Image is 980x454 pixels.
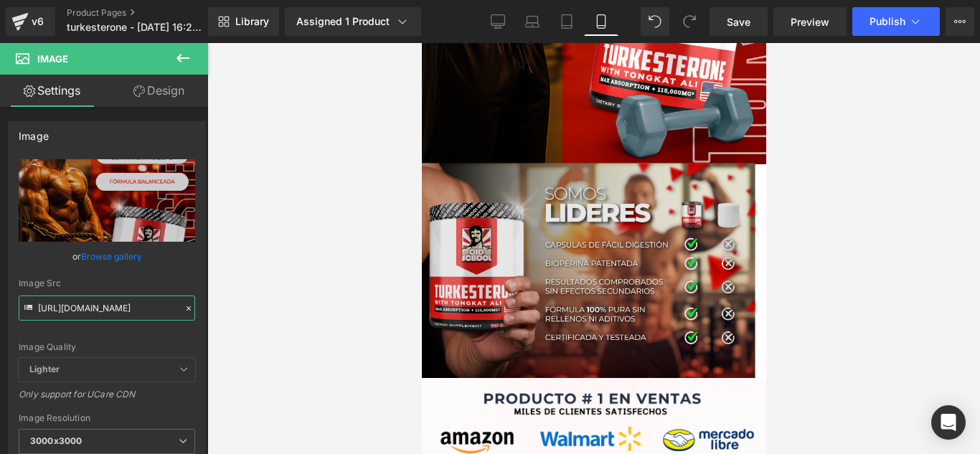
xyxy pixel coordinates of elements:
[67,7,232,19] a: Product Pages
[515,7,550,36] a: Laptop
[19,122,49,142] div: Image
[29,12,47,31] div: v6
[481,7,515,36] a: Desktop
[931,405,966,440] div: Open Intercom Messenger
[791,14,829,29] span: Preview
[946,7,974,36] button: More
[19,249,195,264] div: or
[870,16,905,27] span: Publish
[208,7,279,36] a: New Library
[19,389,195,410] div: Only support for UCare CDN
[107,75,211,107] a: Design
[81,244,142,269] a: Browse gallery
[29,364,60,374] b: Lighter
[30,435,82,446] b: 3000x3000
[550,7,584,36] a: Tablet
[584,7,618,36] a: Mobile
[675,7,704,36] button: Redo
[37,53,68,65] span: Image
[19,295,195,321] input: Link
[296,14,410,29] div: Assigned 1 Product
[19,413,195,423] div: Image Resolution
[641,7,669,36] button: Undo
[852,7,940,36] button: Publish
[6,7,55,36] a: v6
[19,342,195,352] div: Image Quality
[773,7,847,36] a: Preview
[19,278,195,288] div: Image Src
[235,15,269,28] span: Library
[727,14,750,29] span: Save
[67,22,204,33] span: turkesterone - [DATE] 16:24:25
